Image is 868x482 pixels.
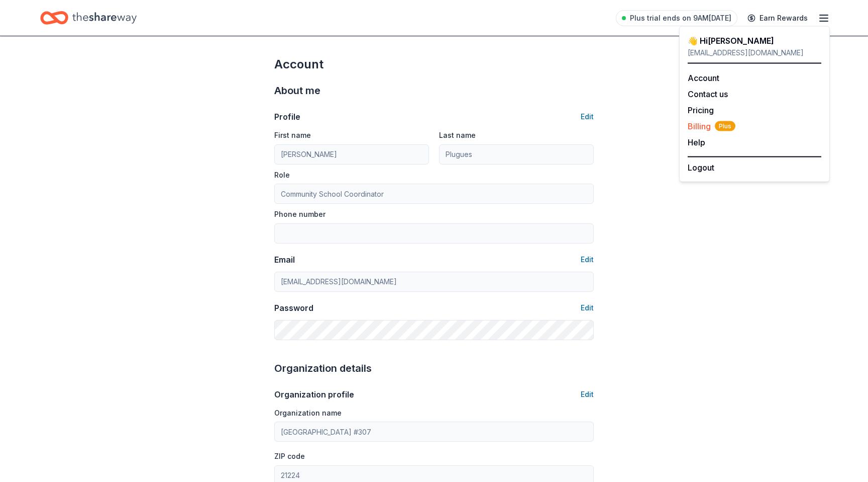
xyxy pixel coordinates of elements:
[688,120,735,132] span: Billing
[581,111,594,123] button: Edit
[581,302,594,314] button: Edit
[274,83,594,99] div: About me
[439,130,476,140] label: Last name
[274,254,295,266] div: Email
[581,254,594,266] button: Edit
[688,35,821,47] div: 👋 Hi [PERSON_NAME]
[630,12,731,24] span: Plus trial ends on 9AM[DATE]
[274,451,305,461] label: ZIP code
[274,209,325,219] label: Phone number
[274,170,290,180] label: Role
[274,360,594,376] div: Organization details
[688,136,705,148] button: Help
[688,105,714,115] a: Pricing
[688,47,821,59] div: [EMAIL_ADDRESS][DOMAIN_NAME]
[581,388,594,400] button: Edit
[274,111,300,123] div: Profile
[715,121,735,131] span: Plus
[274,408,342,418] label: Organization name
[274,56,594,72] div: Account
[274,388,354,400] div: Organization profile
[616,10,737,26] a: Plus trial ends on 9AM[DATE]
[688,73,719,83] a: Account
[741,9,814,27] a: Earn Rewards
[274,130,311,140] label: First name
[274,302,313,314] div: Password
[688,162,714,174] button: Logout
[40,6,137,30] a: Home
[688,88,728,100] button: Contact us
[688,120,735,132] button: BillingPlus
